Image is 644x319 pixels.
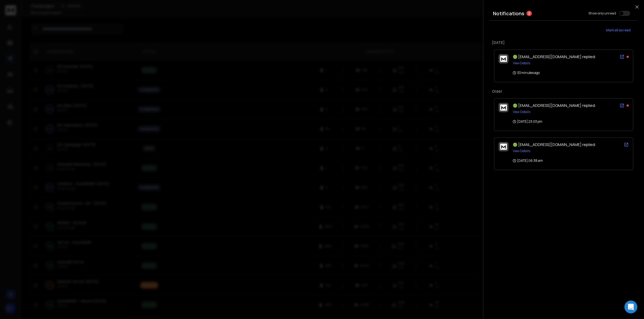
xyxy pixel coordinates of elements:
[513,119,542,124] p: [DATE] 23:03 pm
[492,89,635,94] p: Older
[513,110,530,114] button: View Details
[588,11,616,16] label: Show only unread
[606,28,631,32] span: Mark all as read
[513,54,596,59] span: 🟢 [EMAIL_ADDRESS][DOMAIN_NAME] replied:
[513,61,530,65] button: View Details
[513,142,596,147] span: 🟢 [EMAIL_ADDRESS][DOMAIN_NAME] replied:
[500,144,507,150] img: logo
[624,301,637,313] div: Open Intercom Messenger
[513,149,530,153] button: View Details
[526,11,532,16] span: 2
[500,56,507,62] img: logo
[493,10,524,17] h3: Notifications
[500,104,507,111] img: logo
[513,71,540,75] p: 33 minutes ago
[513,103,596,108] span: 🟢 [EMAIL_ADDRESS][DOMAIN_NAME] replied:
[492,40,635,45] p: [DATE]
[513,159,543,163] p: [DATE] 06:38 am
[599,25,638,36] button: Mark all as read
